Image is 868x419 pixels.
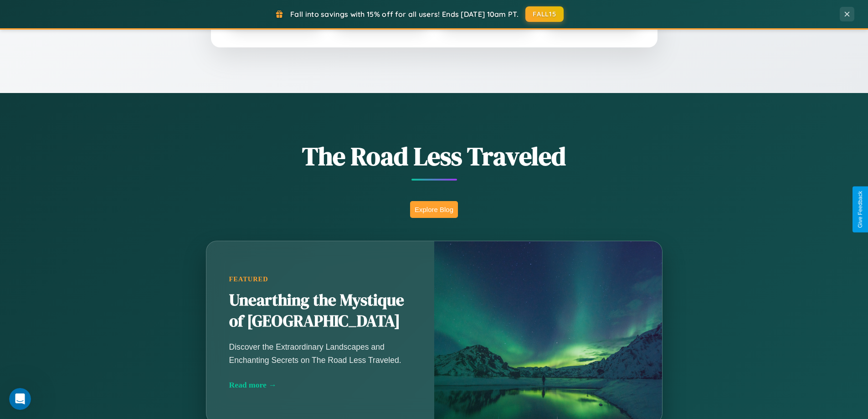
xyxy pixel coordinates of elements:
div: Featured [229,275,411,283]
h1: The Road Less Traveled [161,139,708,174]
h2: Unearthing the Mystique of [GEOGRAPHIC_DATA] [229,290,411,332]
div: Read more → [229,380,411,390]
button: FALL15 [525,6,564,22]
iframe: Intercom live chat [9,388,31,410]
div: Give Feedback [857,191,863,228]
span: Fall into savings with 15% off for all users! Ends [DATE] 10am PT. [290,10,519,19]
p: Discover the Extraordinary Landscapes and Enchanting Secrets on The Road Less Traveled. [229,341,411,366]
button: Explore Blog [410,201,458,218]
